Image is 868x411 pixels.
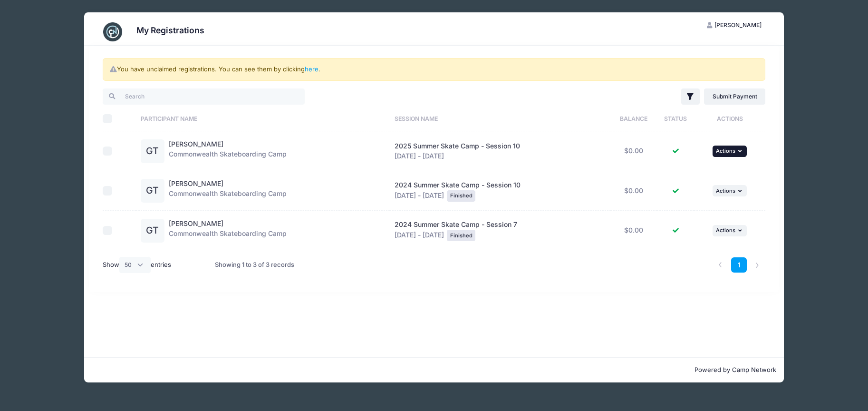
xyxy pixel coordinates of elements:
[713,146,747,157] button: Actions
[395,180,606,202] div: [DATE] - [DATE]
[103,58,765,81] div: You have unclaimed registrations. You can see them by clicking .
[169,179,223,187] a: [PERSON_NAME]
[699,17,770,33] button: [PERSON_NAME]
[103,257,171,273] label: Show entries
[395,181,521,189] span: 2024 Summer Skate Camp - Session 10
[611,106,657,131] th: Balance: activate to sort column ascending
[103,106,136,131] th: Select All
[716,187,735,194] span: Actions
[657,106,694,131] th: Status: activate to sort column ascending
[713,185,747,196] button: Actions
[141,147,164,156] a: GT
[611,131,657,171] td: $0.00
[103,88,305,105] input: Search
[390,106,611,131] th: Session Name: activate to sort column ascending
[215,254,294,276] div: Showing 1 to 3 of 3 records
[169,219,287,243] div: Commonwealth Skateboarding Camp
[395,142,520,150] span: 2025 Summer Skate Camp - Session 10
[716,227,735,234] span: Actions
[141,219,164,243] div: GT
[395,220,517,228] span: 2024 Summer Skate Camp - Session 7
[119,257,151,273] select: Showentries
[141,227,164,235] a: GT
[447,190,475,202] div: Finished
[716,147,735,154] span: Actions
[447,230,475,241] div: Finished
[141,187,164,195] a: GT
[395,141,606,161] div: [DATE] - [DATE]
[136,106,390,131] th: Participant Name: activate to sort column ascending
[611,211,657,250] td: $0.00
[169,219,223,227] a: [PERSON_NAME]
[731,257,747,273] a: 1
[169,179,287,203] div: Commonwealth Skateboarding Camp
[704,88,765,105] a: Submit Payment
[169,140,223,148] a: [PERSON_NAME]
[141,179,164,203] div: GT
[395,220,606,241] div: [DATE] - [DATE]
[694,106,765,131] th: Actions: activate to sort column ascending
[136,25,204,35] h3: My Registrations
[611,171,657,211] td: $0.00
[103,22,122,41] img: CampNetwork
[305,65,318,73] a: here
[714,21,762,29] span: [PERSON_NAME]
[169,139,287,163] div: Commonwealth Skateboarding Camp
[92,365,776,375] p: Powered by Camp Network
[713,225,747,236] button: Actions
[141,139,164,163] div: GT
